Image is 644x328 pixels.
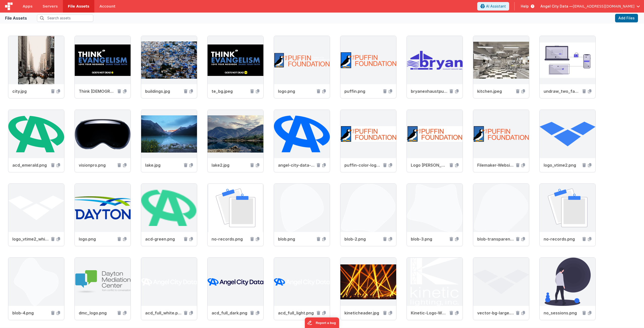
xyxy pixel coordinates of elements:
[477,236,514,242] span: blob-transparent.png
[411,310,448,316] span: Kinetic-Logo-White-6.png
[521,4,529,9] span: Help
[79,162,115,168] span: visionpro.png
[145,162,182,168] span: lake.jpg
[411,162,448,168] span: Logo White BG.png
[477,162,514,168] span: Filemaker-Website-Logo.png
[344,310,381,316] span: kineticheader.jpg
[5,15,27,21] div: File Assets
[477,88,514,94] span: kitchen.jpeg
[79,236,115,242] span: logo.png
[212,162,248,168] span: lake2.jpg
[12,162,49,168] span: acd_emerald.png
[23,4,32,9] span: Apps
[79,310,115,316] span: dmc_logo.png
[344,162,381,168] span: puffin-color-logo.png
[615,14,638,22] button: Add Files
[79,88,115,94] span: Think Evangelism - SD.png
[145,236,182,242] span: acd-green.png
[344,236,381,242] span: blob-2.png
[486,4,506,9] span: AI Assistant
[573,4,634,9] span: [EMAIL_ADDRESS][DOMAIN_NAME]
[43,4,58,9] span: Servers
[12,236,49,242] span: logo_vtime2_white.png
[145,310,182,316] span: acd_full_white.png
[544,88,580,94] span: undraw_two_factor_authentication_namy.png
[544,310,580,316] span: no_sessions.png
[212,310,248,316] span: acd_full_dark.png
[212,88,248,94] span: te_bg.jpeg
[278,310,315,316] span: acd_full_light.png
[411,88,448,94] span: bryanexhaustpurple.png
[305,317,339,328] iframe: Marker.io feedback button
[344,88,381,94] span: puffin.png
[411,236,448,242] span: blob-3.png
[212,236,248,242] span: no-records.png
[278,236,315,242] span: blob.png
[477,2,509,11] button: AI Assistant
[540,4,573,9] span: Angel City Data —
[145,88,182,94] span: buildings.jpg
[544,236,580,242] span: no-records.png
[278,162,315,168] span: angel-city-data-logo-mark-full-color-rgb-376px@72ppi.png
[544,162,580,168] span: logo_vtime2.png
[278,88,315,94] span: logo.png
[12,310,49,316] span: blob-4.png
[477,310,514,316] span: vector-bg-large.png
[68,4,90,9] span: File Assets
[12,88,49,94] span: city.jpg
[540,4,640,9] button: Angel City Data — [EMAIL_ADDRESS][DOMAIN_NAME]
[37,14,93,22] input: Search assets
